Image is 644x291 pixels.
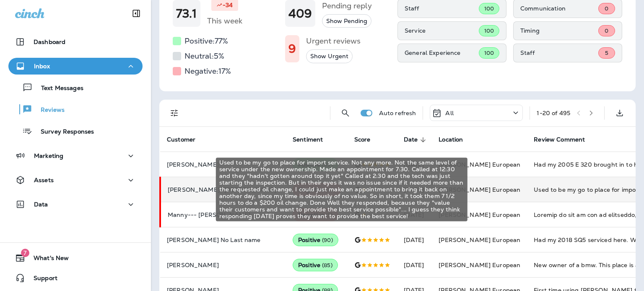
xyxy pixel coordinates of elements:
[288,7,312,21] h1: 409
[404,136,418,143] span: Date
[404,136,429,144] span: Date
[322,14,371,28] button: Show Pending
[537,110,570,116] div: 1 - 20 of 495
[8,79,143,96] button: Text Messages
[34,63,50,70] p: Inbox
[288,42,296,56] h1: 9
[520,5,598,12] p: Communication
[216,157,467,221] div: Used to be my go to place for import service. Not any more. Not the same level of service under t...
[293,136,334,144] span: Sentiment
[397,252,432,278] td: [DATE]
[439,261,520,269] span: [PERSON_NAME] European
[125,5,148,22] button: Collapse Sidebar
[167,161,279,168] p: [PERSON_NAME]
[21,249,29,257] span: 7
[25,275,57,285] span: Support
[8,58,143,75] button: Inbox
[484,5,494,12] span: 100
[207,14,242,28] h5: This week
[439,136,474,144] span: Location
[439,161,520,168] span: [PERSON_NAME] European
[8,196,143,213] button: Data
[168,186,279,193] p: [PERSON_NAME]- [PERSON_NAME]
[605,5,608,12] span: 0
[605,27,608,34] span: 0
[8,172,143,188] button: Assets
[520,27,598,34] p: Timing
[397,227,432,252] td: [DATE]
[322,262,332,269] span: ( 85 )
[354,136,382,144] span: Score
[397,152,432,177] td: [DATE]
[8,100,143,118] button: Reviews
[611,105,628,121] button: Export as CSV
[166,105,183,121] button: Filters
[167,136,195,143] span: Customer
[534,136,596,144] span: Review Comment
[32,128,94,136] p: Survey Responses
[306,49,353,63] button: Show Urgent
[293,136,323,143] span: Sentiment
[520,49,598,56] p: Staff
[34,201,48,208] p: Data
[293,234,338,246] div: Positive
[25,255,69,265] span: What's New
[439,186,520,193] span: [PERSON_NAME] European
[34,152,63,159] p: Marketing
[8,147,143,164] button: Marketing
[337,105,354,121] button: Search Reviews
[8,33,143,50] button: Dashboard
[439,236,520,244] span: [PERSON_NAME] European
[176,7,197,21] h1: 73.1
[33,85,83,93] p: Text Messages
[184,49,224,63] h5: Neutral: 5 %
[32,106,65,114] p: Reviews
[405,5,479,12] p: Staff
[168,211,279,218] p: Manny--- [PERSON_NAME]
[184,64,231,78] h5: Negative: 17 %
[445,110,453,116] p: All
[8,122,143,140] button: Survey Responses
[439,211,520,219] span: [PERSON_NAME] European
[34,39,65,45] p: Dashboard
[8,250,143,266] button: 7What's New
[167,136,206,144] span: Customer
[167,262,279,268] p: [PERSON_NAME]
[354,136,371,143] span: Score
[184,34,228,48] h5: Positive: 77 %
[484,27,494,34] span: 100
[534,136,585,143] span: Review Comment
[484,49,494,57] span: 100
[605,49,608,57] span: 5
[293,259,338,271] div: Positive
[379,110,416,116] p: Auto refresh
[322,237,333,244] span: ( 90 )
[439,136,463,143] span: Location
[8,270,143,286] button: Support
[34,177,54,183] p: Assets
[405,49,479,56] p: General Experience
[167,237,279,243] p: [PERSON_NAME] No Last name
[223,1,233,9] p: -34
[405,27,479,34] p: Service
[306,34,361,48] h5: Urgent reviews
